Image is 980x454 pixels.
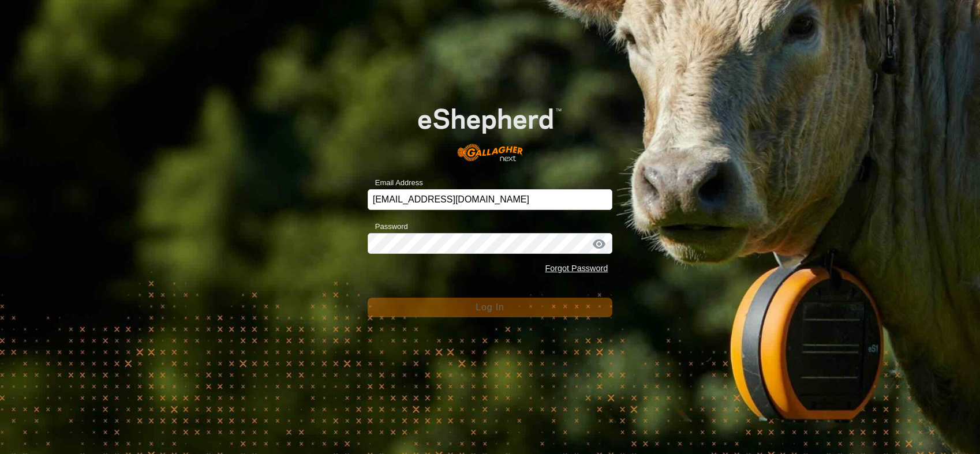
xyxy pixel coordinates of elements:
span: Log In [476,302,504,312]
button: Log In [368,298,613,317]
label: Password [368,221,408,232]
img: E-shepherd Logo [392,88,588,171]
label: Email Address [368,177,423,189]
a: Forgot Password [545,264,608,273]
input: Email Address [368,189,613,210]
